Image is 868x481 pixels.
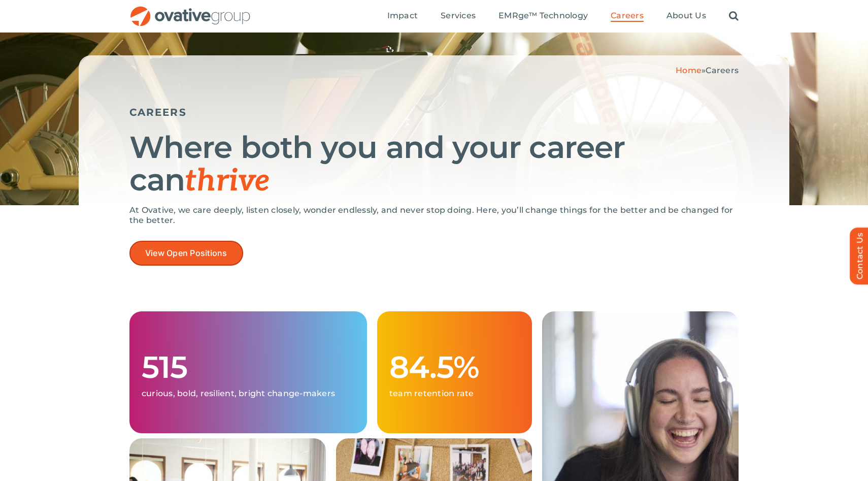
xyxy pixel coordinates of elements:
[387,11,418,22] a: Impact
[611,11,644,21] span: Careers
[729,11,739,22] a: Search
[129,5,251,15] a: OG_Full_horizontal_RGB
[142,351,355,383] h1: 515
[389,351,520,383] h1: 84.5%
[441,11,476,22] a: Services
[145,248,227,258] span: View Open Positions
[129,241,243,266] a: View Open Positions
[129,205,739,226] p: At Ovative, we care deeply, listen closely, wonder endlessly, and never stop doing. Here, you’ll ...
[498,11,588,22] a: EMRge™ Technology
[666,11,706,22] a: About Us
[441,11,476,21] span: Services
[387,11,418,21] span: Impact
[676,66,702,75] a: Home
[706,66,739,75] span: Careers
[185,163,270,200] span: thrive
[389,389,520,399] p: team retention rate
[666,11,706,21] span: About Us
[129,106,739,118] h5: CAREERS
[611,11,644,22] a: Careers
[498,11,588,21] span: EMRge™ Technology
[129,131,739,198] h1: Where both you and your career can
[676,66,739,75] span: »
[142,389,355,399] p: curious, bold, resilient, bright change-makers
